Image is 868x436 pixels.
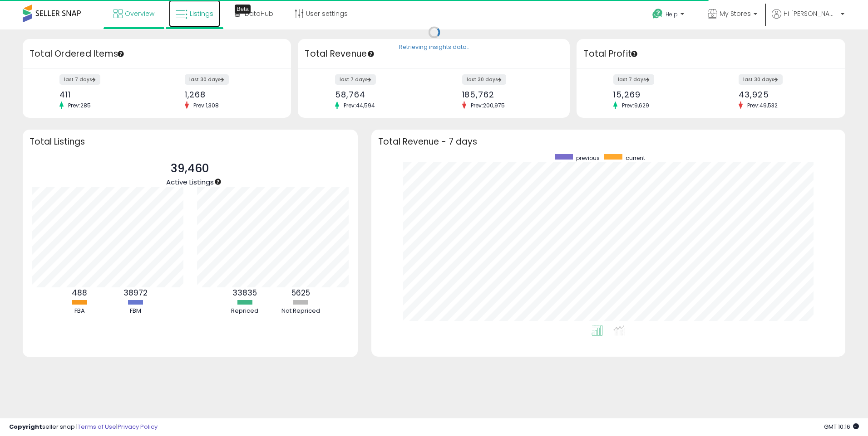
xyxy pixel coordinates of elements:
div: 185,762 [462,90,554,99]
b: 33835 [232,287,257,298]
span: Prev: 44,594 [339,102,380,109]
span: Active Listings [166,177,214,187]
span: Listings [190,9,213,18]
a: Hi [PERSON_NAME] [772,9,844,29]
p: 39,460 [166,160,214,177]
span: Prev: 9,629 [617,102,654,109]
a: Help [645,1,693,29]
h3: Total Revenue - 7 days [378,138,839,145]
b: 5625 [291,287,310,298]
span: Prev: 49,532 [743,102,782,109]
div: Tooltip anchor [235,5,251,14]
span: Hi [PERSON_NAME] [784,9,838,18]
label: last 30 days [739,74,783,85]
span: My Stores [720,9,751,18]
div: FBA [52,307,107,315]
span: previous [576,154,600,162]
i: Get Help [652,8,663,19]
span: current [626,154,645,162]
div: Tooltip anchor [214,178,222,186]
h3: Total Profit [583,48,838,60]
h3: Total Listings [30,138,351,145]
div: Tooltip anchor [117,50,125,58]
div: 411 [59,90,150,99]
label: last 7 days [613,74,654,85]
div: Tooltip anchor [367,50,375,58]
span: DataHub [245,9,273,18]
div: 1,268 [185,90,276,99]
span: Overview [125,9,154,18]
label: last 30 days [185,74,229,85]
div: Tooltip anchor [630,50,638,58]
div: 15,269 [613,90,704,99]
label: last 7 days [59,74,100,85]
b: 38972 [123,287,148,298]
label: last 30 days [462,74,506,85]
label: last 7 days [335,74,376,85]
div: 58,764 [335,90,427,99]
div: Not Repriced [273,307,328,315]
span: Help [666,10,678,18]
span: Prev: 200,975 [466,102,509,109]
div: Repriced [217,307,272,315]
h3: Total Ordered Items [30,48,284,60]
span: Prev: 1,308 [189,102,223,109]
div: 43,925 [739,90,829,99]
b: 488 [72,287,87,298]
div: FBM [108,307,163,315]
span: Prev: 285 [64,102,95,109]
div: Retrieving insights data.. [399,44,469,52]
h3: Total Revenue [305,48,563,60]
